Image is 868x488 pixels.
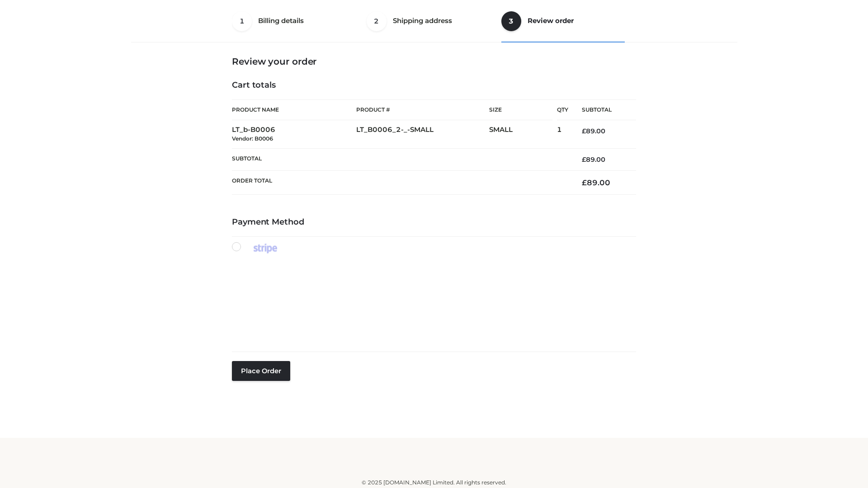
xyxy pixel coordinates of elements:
th: Product # [356,99,489,120]
th: Size [489,100,552,120]
button: Place order [232,361,290,381]
span: £ [582,178,587,187]
th: Order Total [232,171,568,195]
h4: Cart totals [232,80,636,90]
th: Product Name [232,99,356,120]
th: Subtotal [568,100,636,120]
bdi: 89.00 [582,178,610,187]
td: LT_B0006_2-_-SMALL [356,120,489,149]
div: © 2025 [DOMAIN_NAME] Limited. All rights reserved. [134,478,734,487]
h3: Review your order [232,56,636,67]
bdi: 89.00 [582,127,605,135]
h4: Payment Method [232,217,636,227]
th: Subtotal [232,148,568,170]
bdi: 89.00 [582,155,605,164]
td: SMALL [489,120,557,149]
td: LT_b-B0006 [232,120,356,149]
small: Vendor: B0006 [232,135,273,142]
th: Qty [557,99,568,120]
iframe: Secure payment input frame [230,252,634,344]
td: 1 [557,120,568,149]
span: £ [582,155,586,164]
span: £ [582,127,586,135]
